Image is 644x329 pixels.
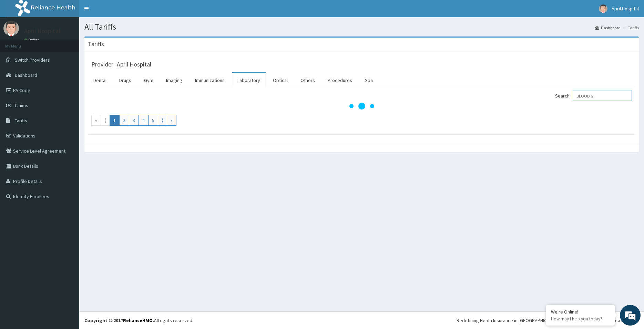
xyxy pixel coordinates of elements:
[36,39,116,48] div: Chat with us now
[139,115,149,126] a: Go to page number 4
[88,41,104,47] h3: Tariffs
[322,73,358,88] a: Procedures
[24,28,60,34] p: April Hospital
[551,316,610,322] p: How may I help you today?
[599,4,607,13] img: User Image
[267,73,293,88] a: Optical
[15,102,28,109] span: Claims
[232,73,266,88] a: Laboratory
[129,115,139,126] a: Go to page number 3
[15,72,37,78] span: Dashboard
[595,25,621,31] a: Dashboard
[573,91,632,101] input: Search:
[13,34,28,52] img: d_794563401_company_1708531726252_794563401
[114,73,137,88] a: Drugs
[158,115,167,126] a: Go to next page
[139,73,159,88] a: Gym
[79,311,644,329] footer: All rights reserved.
[91,61,151,68] h3: Provider - April Hospital
[612,6,639,12] span: April Hospital
[84,317,154,323] strong: Copyright © 2017 .
[190,73,230,88] a: Immunizations
[40,87,95,156] span: We're online!
[359,73,378,88] a: Spa
[119,115,129,126] a: Go to page number 2
[551,309,610,315] div: We're Online!
[3,21,19,36] img: User Image
[167,115,176,126] a: Go to last page
[348,92,376,120] svg: audio-loading
[110,115,120,126] a: Go to page number 1
[84,22,639,31] h1: All Tariffs
[457,317,639,324] div: Redefining Heath Insurance in [GEOGRAPHIC_DATA] using Telemedicine and Data Science!
[113,3,130,20] div: Minimize live chat window
[15,117,27,124] span: Tariffs
[101,115,110,126] a: Go to previous page
[91,115,101,126] a: Go to first page
[3,188,131,212] textarea: Type your message and hit 'Enter'
[15,57,50,63] span: Switch Providers
[555,91,632,101] label: Search:
[148,115,158,126] a: Go to page number 5
[161,73,188,88] a: Imaging
[88,73,112,88] a: Dental
[24,38,41,42] a: Online
[123,317,153,323] a: RelianceHMO
[621,25,639,31] li: Tariffs
[295,73,320,88] a: Others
